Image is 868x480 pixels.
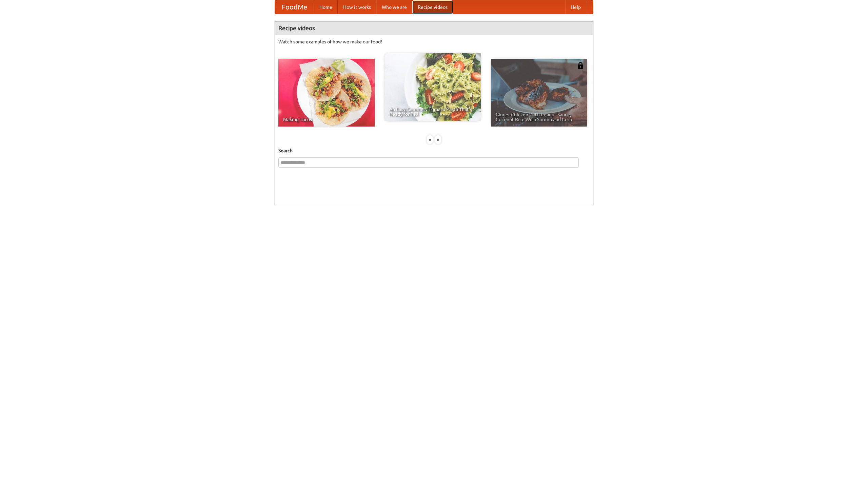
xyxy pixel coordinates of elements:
h4: Recipe videos [275,21,593,35]
div: « [427,135,433,144]
a: Who we are [376,0,412,14]
span: Making Tacos [283,117,370,122]
a: Making Tacos [278,59,375,127]
h5: Search [278,147,590,154]
a: How it works [338,0,376,14]
span: An Easy, Summery Tomato Pasta That's Ready for Fall [389,107,476,116]
p: Watch some examples of how we make our food! [278,38,590,45]
a: Recipe videos [412,0,453,14]
a: FoodMe [275,0,314,14]
a: An Easy, Summery Tomato Pasta That's Ready for Fall [384,53,481,121]
img: 483408.png [577,62,584,69]
div: » [435,135,441,144]
a: Home [314,0,338,14]
a: Help [565,0,586,14]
